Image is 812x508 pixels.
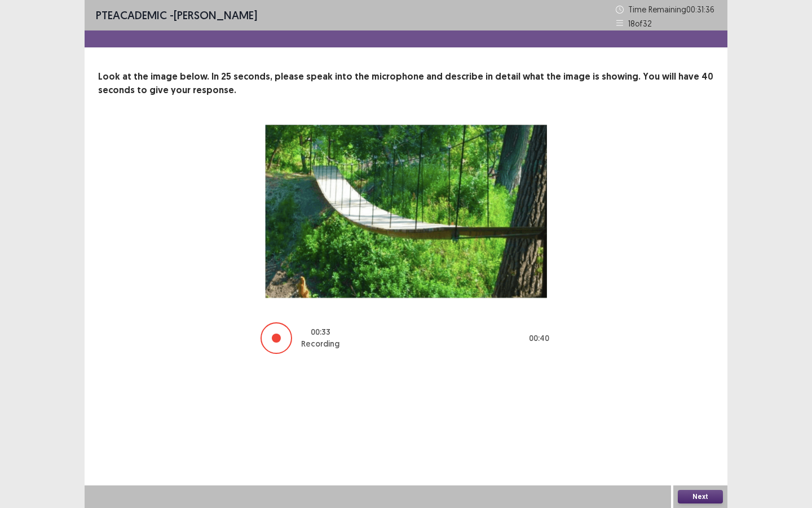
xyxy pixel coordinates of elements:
[265,124,547,299] img: image-description
[98,70,714,97] p: Look at the image below. In 25 seconds, please speak into the microphone and describe in detail w...
[678,490,723,503] button: Next
[311,326,330,338] p: 00 : 33
[628,3,716,15] p: Time Remaining 00 : 31 : 36
[628,17,652,29] p: 18 of 32
[529,332,549,344] p: 00 : 40
[301,338,339,350] p: Recording
[96,7,257,24] p: - [PERSON_NAME]
[96,8,167,22] span: PTE academic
